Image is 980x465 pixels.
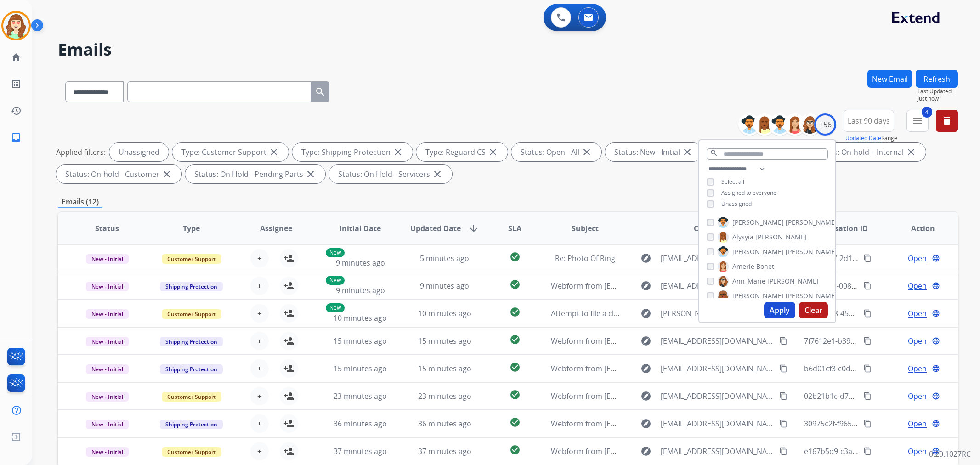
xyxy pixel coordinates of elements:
[941,115,952,126] mat-icon: delete
[109,143,169,161] div: Unassigned
[420,281,469,291] span: 9 minutes ago
[257,446,261,457] span: +
[918,95,958,102] span: Just now
[551,419,759,429] span: Webform from [EMAIL_ADDRESS][DOMAIN_NAME] on [DATE]
[418,336,471,346] span: 15 minutes ago
[257,253,261,264] span: +
[326,303,345,312] p: New
[283,253,295,264] mat-icon: person_add
[160,337,223,346] span: Shipping Protection
[906,110,929,132] button: 4
[510,334,521,345] mat-icon: check_circle
[661,418,774,429] span: [EMAIL_ADDRESS][DOMAIN_NAME]
[162,254,221,264] span: Customer Support
[863,337,872,345] mat-icon: content_copy
[799,302,828,318] button: Clear
[721,200,752,208] span: Unassigned
[640,418,651,429] mat-icon: explore
[863,282,872,290] mat-icon: content_copy
[416,143,508,161] div: Type: Reguard CS
[863,420,872,428] mat-icon: content_copy
[336,258,385,268] span: 9 minutes ago
[418,419,471,429] span: 36 minutes ago
[779,447,787,455] mat-icon: content_copy
[172,143,289,161] div: Type: Customer Support
[432,169,443,180] mat-icon: close
[58,196,102,208] p: Emails (12)
[804,446,944,456] span: e167b5d9-c3a0-4f13-841c-9711734e6d40
[487,147,498,158] mat-icon: close
[257,308,261,319] span: +
[863,447,872,455] mat-icon: content_copy
[908,308,927,319] span: Open
[640,308,651,319] mat-icon: explore
[918,88,958,95] span: Last Updated:
[932,392,940,400] mat-icon: language
[334,446,387,456] span: 37 minutes ago
[814,113,836,136] div: +56
[779,392,787,400] mat-icon: content_copy
[640,253,651,264] mat-icon: explore
[257,363,261,374] span: +
[86,392,129,402] span: New - Initial
[732,218,784,227] span: [PERSON_NAME]
[510,362,521,373] mat-icon: check_circle
[334,336,387,346] span: 15 minutes ago
[420,253,469,263] span: 5 minutes ago
[11,105,22,116] mat-icon: history
[334,363,387,374] span: 15 minutes ago
[250,359,269,378] button: +
[418,308,471,318] span: 10 minutes ago
[11,132,22,143] mat-icon: inbox
[260,223,292,234] span: Assignee
[326,276,345,285] p: New
[185,165,325,183] div: Status: On Hold - Pending Parts
[86,254,129,264] span: New - Initial
[418,363,471,374] span: 15 minutes ago
[804,391,947,401] span: 02b21b1c-d7dc-445f-b90d-77dbab1cdb05
[932,254,940,262] mat-icon: language
[334,419,387,429] span: 36 minutes ago
[661,363,774,374] span: [EMAIL_ADDRESS][DOMAIN_NAME]
[250,304,269,323] button: +
[640,391,651,402] mat-icon: explore
[326,248,345,257] p: New
[250,442,269,460] button: +
[508,223,521,234] span: SLA
[283,280,295,291] mat-icon: person_add
[315,86,326,97] mat-icon: search
[86,364,129,374] span: New - Initial
[250,387,269,405] button: +
[86,309,129,319] span: New - Initial
[162,309,221,319] span: Customer Support
[418,446,471,456] span: 37 minutes ago
[56,165,181,183] div: Status: On-hold - Customer
[863,254,872,262] mat-icon: content_copy
[510,251,521,262] mat-icon: check_circle
[661,280,774,291] span: [EMAIL_ADDRESS][DOMAIN_NAME]
[160,282,223,291] span: Shipping Protection
[336,285,385,295] span: 9 minutes ago
[640,363,651,374] mat-icon: explore
[305,169,316,180] mat-icon: close
[160,420,223,429] span: Shipping Protection
[661,253,774,264] span: [EMAIL_ADDRESS][DOMAIN_NAME]
[551,308,692,318] span: Attempt to file a claim or talk to a person
[551,336,759,346] span: Webform from [EMAIL_ADDRESS][DOMAIN_NAME] on [DATE]
[511,143,601,161] div: Status: Open - All
[640,446,651,457] mat-icon: explore
[767,277,819,286] span: [PERSON_NAME]
[932,420,940,428] mat-icon: language
[682,147,693,158] mat-icon: close
[581,147,592,158] mat-icon: close
[694,223,730,234] span: Customer
[250,332,269,350] button: +
[779,337,787,345] mat-icon: content_copy
[551,391,759,401] span: Webform from [EMAIL_ADDRESS][DOMAIN_NAME] on [DATE]
[756,262,774,271] span: Bonet
[283,446,295,457] mat-icon: person_add
[510,279,521,290] mat-icon: check_circle
[786,291,837,301] span: [PERSON_NAME]
[392,147,403,158] mat-icon: close
[932,309,940,318] mat-icon: language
